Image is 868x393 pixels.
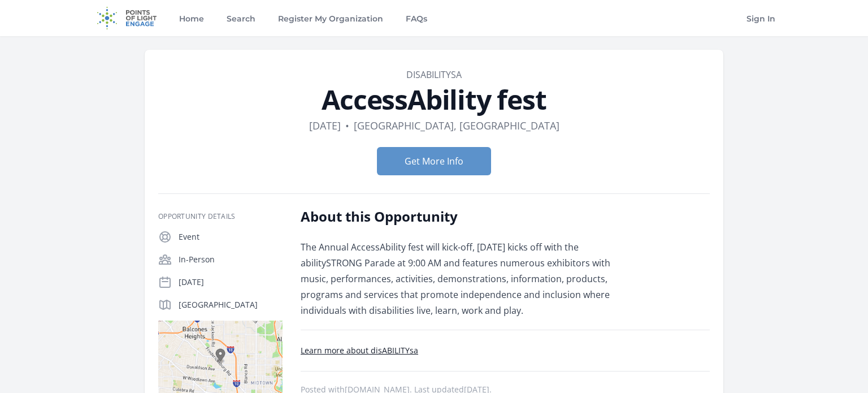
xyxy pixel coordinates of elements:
a: Learn more about disABILITYsa [301,345,418,356]
p: The Annual AccessAbility fest will kick-off, [DATE] kicks off with the abilitySTRONG Parade at 9:... [301,239,631,318]
button: Get More Info [377,147,491,175]
h1: AccessAbility fest [158,86,710,113]
h3: Opportunity Details [158,212,283,221]
dd: [GEOGRAPHIC_DATA], [GEOGRAPHIC_DATA] [354,118,559,133]
p: Event [179,231,283,243]
a: disABILITYsa [406,68,462,81]
div: • [345,118,349,133]
p: [DATE] [179,277,283,288]
dd: [DATE] [309,118,341,133]
p: In-Person [179,254,283,265]
h2: About this Opportunity [301,208,631,226]
p: [GEOGRAPHIC_DATA] [179,299,283,310]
